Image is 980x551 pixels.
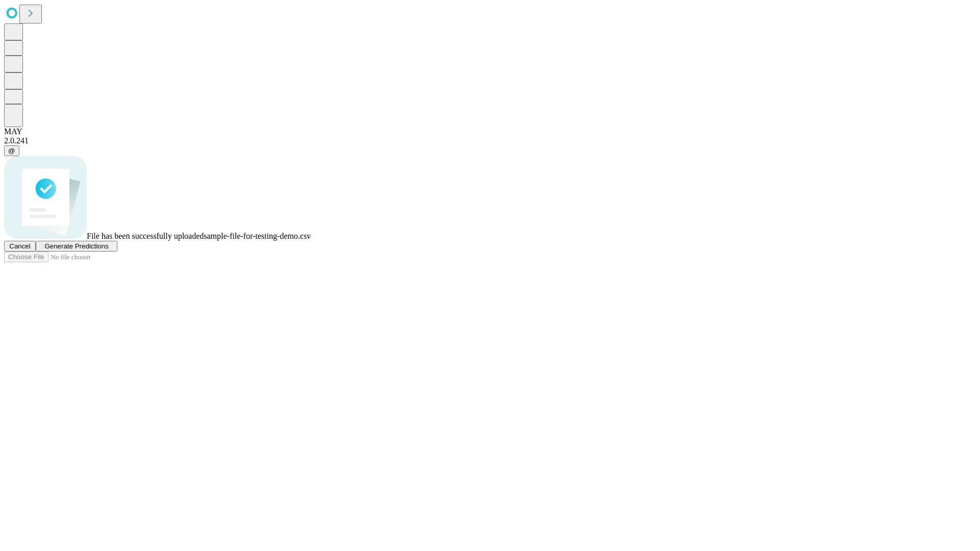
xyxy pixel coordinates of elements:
span: @ [8,147,15,155]
button: Cancel [4,241,36,252]
div: MAY [4,127,976,136]
button: @ [4,145,19,156]
div: 2.0.241 [4,136,976,145]
span: Generate Predictions [44,242,108,250]
span: Cancel [9,242,31,250]
button: Generate Predictions [36,241,117,252]
span: sample-file-for-testing-demo.csv [204,232,311,240]
span: File has been successfully uploaded [87,232,204,240]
